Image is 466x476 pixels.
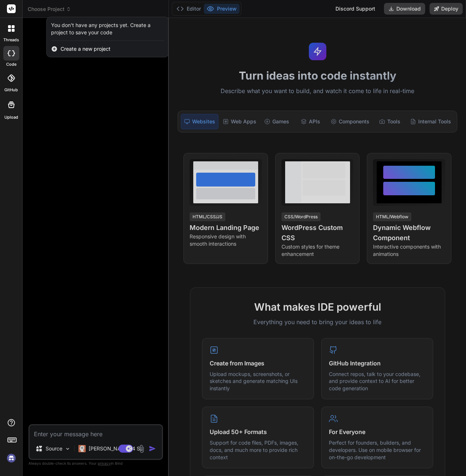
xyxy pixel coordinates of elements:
[3,37,19,43] label: threads
[4,114,18,120] label: Upload
[61,45,110,53] span: Create a new project
[51,22,164,36] div: You don't have any projects yet. Create a project to save your code
[4,87,18,93] label: GitHub
[5,452,18,464] img: signin
[6,61,16,68] label: code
